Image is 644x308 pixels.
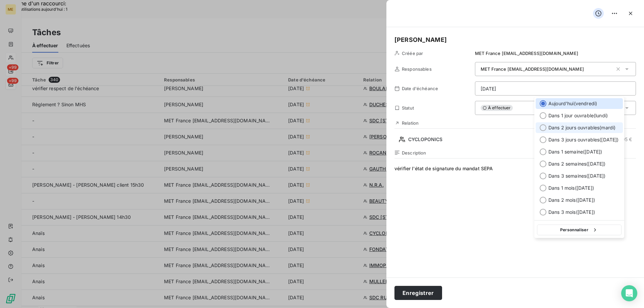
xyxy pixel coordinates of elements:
[548,197,595,203] span: Dans 2 mois ( [DATE] )
[548,148,602,155] span: Dans 1 semaine ( [DATE] )
[548,173,605,179] span: Dans 3 semaines ( [DATE] )
[548,136,619,143] span: Dans 3 jours ouvrables ( [DATE] )
[537,225,622,235] button: Personnaliser
[548,124,615,131] span: Dans 2 jours ouvrables ( mardi )
[548,161,605,167] span: Dans 2 semaines ( [DATE] )
[548,100,597,107] span: Aujourd'hui ( vendredi )
[548,112,608,119] span: Dans 1 jour ouvrable ( lundi )
[548,209,595,215] span: Dans 3 mois ( [DATE] )
[548,185,594,191] span: Dans 1 mois ( [DATE] )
